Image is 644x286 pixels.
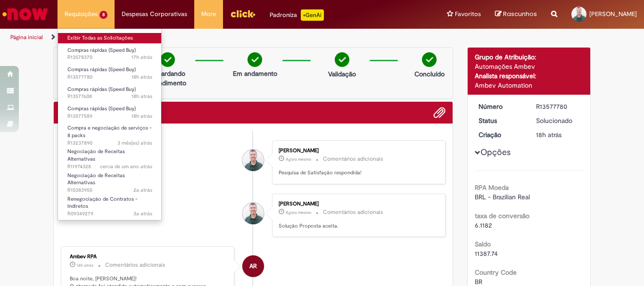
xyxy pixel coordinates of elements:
[233,69,277,78] p: Em andamento
[323,155,383,163] small: Comentários adicionais
[242,203,264,224] div: Mauricio Beck
[589,10,637,18] span: [PERSON_NAME]
[133,210,152,217] span: 3a atrás
[132,113,152,120] time: 29/09/2025 15:10:30
[99,11,107,19] span: 8
[495,10,537,19] a: Rascunhos
[286,210,311,215] time: 30/09/2025 09:40:01
[77,262,93,268] time: 29/09/2025 20:02:48
[201,9,216,19] span: More
[67,172,125,187] span: Negociação de Receitas Alternativas
[67,113,152,120] span: R13577589
[475,221,492,229] span: 6.1182
[133,210,152,217] time: 04/01/2023 17:07:14
[58,65,162,82] a: Aberto R13577780 : Compras rápidas (Speed Buy)
[414,69,445,79] p: Concluído
[503,9,537,18] span: Rascunhos
[471,116,529,125] dt: Status
[301,9,324,21] p: +GenAi
[279,201,436,207] div: [PERSON_NAME]
[67,93,152,100] span: R13577608
[475,183,509,192] b: RPA Moeda
[471,130,529,139] dt: Criação
[475,240,491,248] b: Saldo
[65,9,98,19] span: Requisições
[67,124,152,139] span: Compra e negociação de serviços - 8 packs
[475,212,529,220] b: taxa de conversão
[58,33,162,43] a: Exibir Todas as Solicitações
[117,139,152,147] span: 3 mês(es) atrás
[67,139,152,147] span: R13237890
[58,28,162,221] ul: Requisições
[77,262,93,268] span: 14h atrás
[536,131,561,139] time: 29/09/2025 15:33:34
[536,130,580,139] div: 29/09/2025 15:33:34
[133,187,152,194] span: 2a atrás
[270,9,324,21] div: Padroniza
[242,255,264,277] div: Ambev RPA
[249,255,257,278] span: AR
[279,169,436,177] p: Pesquisa de Satisfação respondida!
[475,278,482,286] span: BR
[67,187,152,194] span: R10383955
[536,102,580,111] div: R13577780
[328,69,356,79] p: Validação
[58,84,162,102] a: Aberto R13577608 : Compras rápidas (Speed Buy)
[475,81,584,90] div: Ambev Automation
[279,148,436,154] div: [PERSON_NAME]
[58,171,162,191] a: Aberto R10383955 : Negociação de Receitas Alternativas
[286,210,311,215] span: Agora mesmo
[248,52,262,67] img: check-circle-green.png
[67,54,152,61] span: R13578370
[335,52,349,67] img: check-circle-green.png
[70,254,227,260] div: Ambev RPA
[132,54,152,61] time: 29/09/2025 16:56:09
[132,113,152,120] span: 18h atrás
[433,106,446,119] button: Adicionar anexos
[286,156,311,162] span: Agora mesmo
[230,7,256,21] img: click_logo_yellow_360x200.png
[67,196,138,210] span: Renegociação de Contratos - Indiretos
[160,52,175,67] img: check-circle-green.png
[67,105,136,112] span: Compras rápidas (Speed Buy)
[422,52,437,67] img: check-circle-green.png
[67,210,152,218] span: R09349279
[7,29,422,46] ul: Trilhas de página
[132,93,152,100] span: 18h atrás
[105,261,165,269] small: Comentários adicionais
[10,33,43,41] a: Página inicial
[58,123,162,143] a: Aberto R13237890 : Compra e negociação de serviços - 8 packs
[279,222,436,230] p: Solução Proposta aceita.
[132,74,152,81] time: 29/09/2025 15:33:35
[58,104,162,121] a: Aberto R13577589 : Compras rápidas (Speed Buy)
[132,54,152,61] span: 17h atrás
[145,69,190,88] p: Aguardando atendimento
[122,9,187,19] span: Despesas Corporativas
[58,45,162,63] a: Aberto R13578370 : Compras rápidas (Speed Buy)
[475,71,584,81] div: Analista responsável:
[133,187,152,194] time: 05/09/2023 16:09:43
[67,148,125,163] span: Negociação de Receitas Alternativas
[455,9,481,19] span: Favoritos
[242,149,264,171] div: Mauricio Beck
[117,139,152,147] time: 03/07/2025 09:37:46
[475,62,584,71] div: Automações Ambev
[471,102,529,111] dt: Número
[475,268,517,277] b: Country Code
[1,5,50,24] img: ServiceNow
[67,47,136,54] span: Compras rápidas (Speed Buy)
[323,208,383,216] small: Comentários adicionais
[475,249,498,258] span: 11387.74
[536,131,561,139] span: 18h atrás
[475,193,530,201] span: BRL - Brazilian Real
[67,66,136,73] span: Compras rápidas (Speed Buy)
[58,194,162,214] a: Aberto R09349279 : Renegociação de Contratos - Indiretos
[536,116,580,125] div: Solucionado
[100,163,152,170] span: cerca de um ano atrás
[67,163,152,171] span: R11974328
[286,156,311,162] time: 30/09/2025 09:40:11
[132,93,152,100] time: 29/09/2025 15:13:57
[132,74,152,81] span: 18h atrás
[475,52,584,62] div: Grupo de Atribuição:
[100,163,152,170] time: 06/09/2024 16:15:16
